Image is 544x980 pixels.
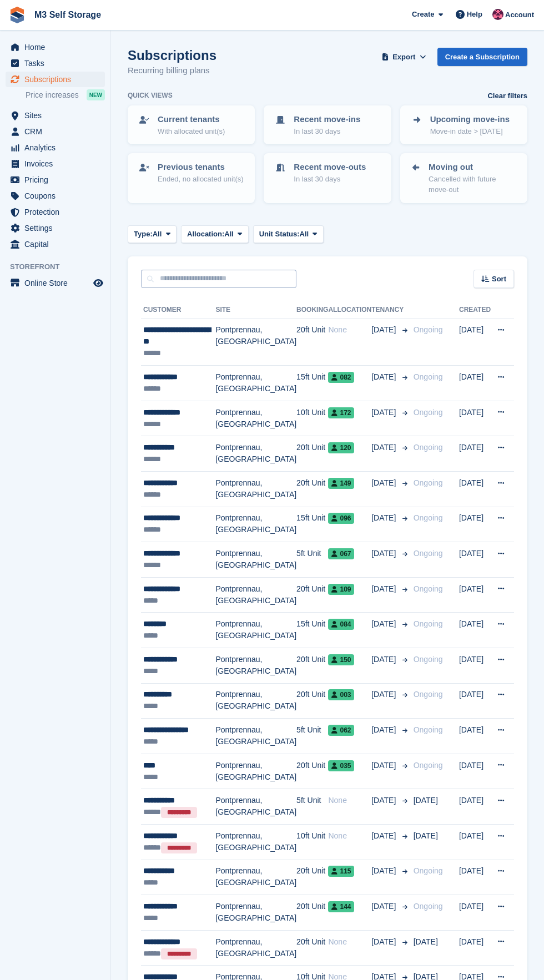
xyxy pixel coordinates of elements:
[412,9,434,20] span: Create
[328,548,354,559] span: 067
[134,229,153,240] span: Type:
[6,204,105,220] a: menu
[414,372,443,381] span: Ongoing
[6,220,105,236] a: menu
[371,865,398,877] span: [DATE]
[459,366,491,401] td: [DATE]
[414,325,443,334] span: Ongoing
[6,39,105,55] a: menu
[328,442,354,453] span: 120
[296,719,328,754] td: 5ft Unit
[215,613,296,648] td: Pontprennau, [GEOGRAPHIC_DATA]
[459,301,491,319] th: Created
[371,689,398,700] span: [DATE]
[24,124,91,139] span: CRM
[158,126,225,137] p: With allocated unit(s)
[6,275,105,291] a: menu
[6,72,105,87] a: menu
[294,113,360,126] p: Recent move-ins
[430,113,510,126] p: Upcoming move-ins
[414,513,443,522] span: Ongoing
[128,64,216,77] p: Recurring billing plans
[296,436,328,472] td: 20ft Unit
[296,895,328,931] td: 20ft Unit
[24,220,91,236] span: Settings
[414,937,438,946] span: [DATE]
[215,436,296,472] td: Pontprennau, [GEOGRAPHIC_DATA]
[328,866,354,877] span: 115
[215,789,296,825] td: Pontprennau, [GEOGRAPHIC_DATA]
[492,9,503,20] img: Nick Jones
[414,866,443,875] span: Ongoing
[265,107,390,143] a: Recent move-ins In last 30 days
[328,795,371,806] div: None
[215,319,296,366] td: Pontprennau, [GEOGRAPHIC_DATA]
[459,895,491,931] td: [DATE]
[328,301,371,319] th: Allocation
[265,154,390,191] a: Recent move-outs In last 30 days
[30,6,105,24] a: M3 Self Storage
[505,9,534,21] span: Account
[414,584,443,593] span: Ongoing
[459,683,491,719] td: [DATE]
[215,366,296,401] td: Pontprennau, [GEOGRAPHIC_DATA]
[459,860,491,895] td: [DATE]
[259,229,300,240] span: Unit Status:
[401,107,526,143] a: Upcoming move-ins Move-in date > [DATE]
[24,72,91,87] span: Subscriptions
[328,372,354,383] span: 082
[24,55,91,71] span: Tasks
[294,161,366,174] p: Recent move-outs
[26,90,79,100] span: Price increases
[215,719,296,754] td: Pontprennau, [GEOGRAPHIC_DATA]
[392,52,415,63] span: Export
[459,789,491,825] td: [DATE]
[492,274,506,285] span: Sort
[414,549,443,558] span: Ongoing
[371,795,398,806] span: [DATE]
[459,648,491,684] td: [DATE]
[401,154,526,202] a: Moving out Cancelled with future move-out
[215,825,296,860] td: Pontprennau, [GEOGRAPHIC_DATA]
[371,301,409,319] th: Tenancy
[153,229,162,240] span: All
[430,126,510,137] p: Move-in date > [DATE]
[6,172,105,188] a: menu
[129,107,254,143] a: Current tenants With allocated unit(s)
[459,401,491,436] td: [DATE]
[371,324,398,336] span: [DATE]
[24,172,91,188] span: Pricing
[328,830,371,842] div: None
[215,930,296,966] td: Pontprennau, [GEOGRAPHIC_DATA]
[296,648,328,684] td: 20ft Unit
[215,542,296,578] td: Pontprennau, [GEOGRAPHIC_DATA]
[371,548,398,559] span: [DATE]
[10,261,110,272] span: Storefront
[24,108,91,123] span: Sites
[371,654,398,665] span: [DATE]
[215,301,296,319] th: Site
[215,860,296,895] td: Pontprennau, [GEOGRAPHIC_DATA]
[371,442,398,453] span: [DATE]
[215,648,296,684] td: Pontprennau, [GEOGRAPHIC_DATA]
[158,161,244,174] p: Previous tenants
[296,577,328,613] td: 20ft Unit
[328,725,354,736] span: 062
[414,408,443,417] span: Ongoing
[253,225,324,244] button: Unit Status: All
[296,507,328,542] td: 15ft Unit
[296,301,328,319] th: Booking
[215,683,296,719] td: Pontprennau, [GEOGRAPHIC_DATA]
[294,126,360,137] p: In last 30 days
[24,39,91,55] span: Home
[459,613,491,648] td: [DATE]
[296,930,328,966] td: 20ft Unit
[6,236,105,252] a: menu
[24,275,91,291] span: Online Store
[296,825,328,860] td: 10ft Unit
[414,478,443,487] span: Ongoing
[371,936,398,948] span: [DATE]
[24,140,91,155] span: Analytics
[129,154,254,191] a: Previous tenants Ended, no allocated unit(s)
[414,655,443,664] span: Ongoing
